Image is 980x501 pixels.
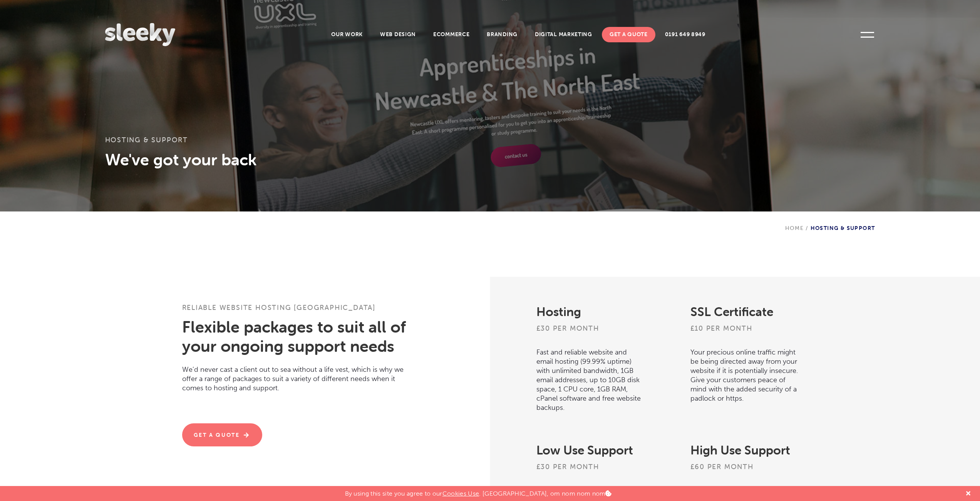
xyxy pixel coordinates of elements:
[690,442,798,462] h2: High Use Support
[690,462,798,477] h3: £60 per month
[105,135,875,150] h3: Hosting & Support
[372,27,424,42] a: Web Design
[602,27,655,42] a: Get A Quote
[345,486,612,497] p: By using this site you agree to our . [GEOGRAPHIC_DATA], om nom nom nom
[442,490,479,497] a: Cookies Use
[536,304,644,324] h2: Hosting
[657,27,713,42] a: 0191 649 8949
[536,338,644,416] p: Fast and reliable website and email hosting (99.99% uptime) with unlimited bandwidth, 1GB email a...
[690,338,798,407] p: Your precious online traffic might be being directed away from your website if it is potentially ...
[105,150,875,169] h3: We've got your back
[182,356,413,393] p: We’d never cast a client out to sea without a life vest, which is why we offer a range of package...
[426,27,477,42] a: Ecommerce
[182,304,413,317] h1: Reliable Website Hosting [GEOGRAPHIC_DATA]
[785,211,875,231] div: Hosting & Support
[182,423,262,446] a: Get A Quote
[182,317,413,356] h2: Flexible packages to suit all of your ongoing support needs
[536,462,644,477] h3: £30 per month
[690,324,798,338] h3: £10 per month
[323,27,370,42] a: Our Work
[536,324,644,338] h3: £30 per month
[105,23,175,46] img: Sleeky Web Design Newcastle
[785,225,804,231] a: Home
[536,442,644,462] h2: Low Use Support
[690,304,798,324] h2: SSL Certificate
[527,27,600,42] a: Digital Marketing
[479,27,525,42] a: Branding
[804,225,810,231] span: /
